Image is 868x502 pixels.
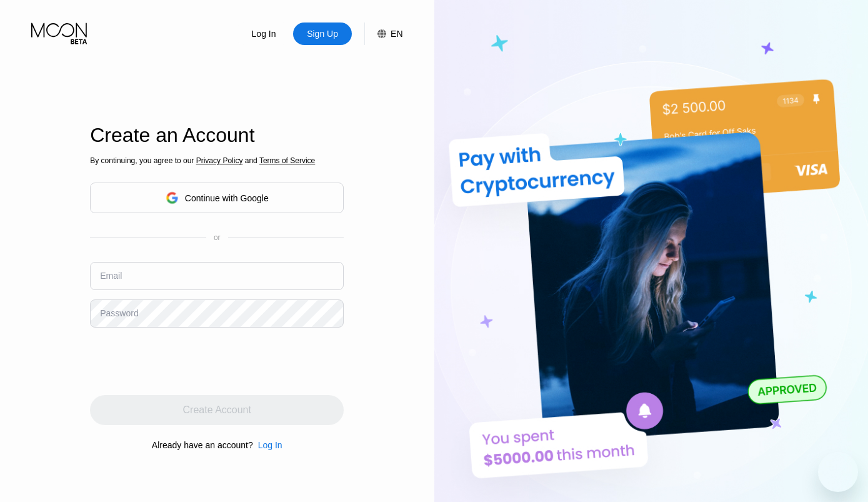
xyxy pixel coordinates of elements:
div: Sign Up [293,23,352,45]
div: EN [364,23,402,45]
div: Log In [258,440,282,450]
div: Already have an account? [152,440,253,450]
div: By continuing, you agree to our [90,156,344,165]
span: Privacy Policy [196,156,243,165]
div: Continue with Google [90,183,344,213]
div: or [214,233,221,242]
div: Log In [253,440,282,450]
iframe: reCAPTCHA [90,337,280,386]
div: Continue with Google [185,193,269,203]
div: Sign Up [306,28,339,40]
div: Log In [251,28,277,40]
span: and [242,156,259,165]
div: Email [100,271,122,281]
div: Create an Account [90,124,344,147]
div: EN [391,29,402,39]
span: Terms of Service [259,156,315,165]
iframe: Button to launch messaging window [818,452,858,492]
div: Password [100,308,138,318]
div: Log In [234,23,293,45]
